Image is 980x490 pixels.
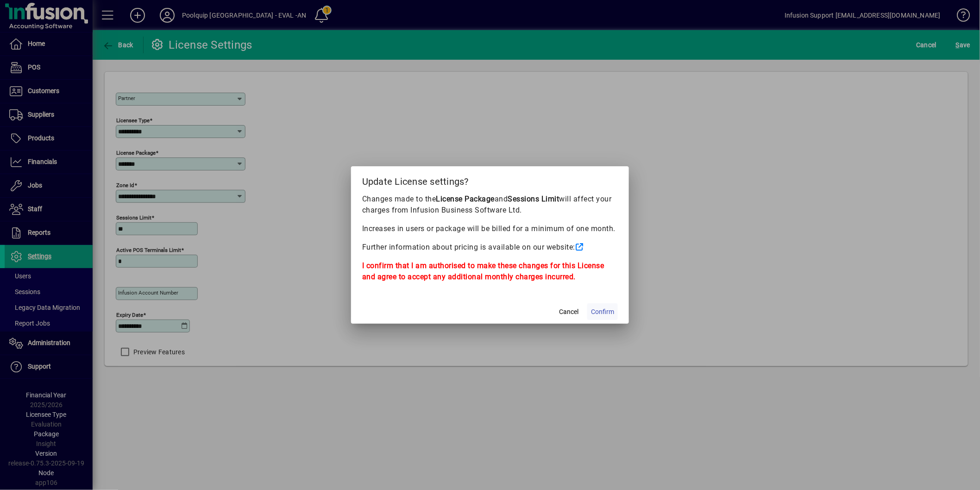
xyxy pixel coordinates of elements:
[362,194,618,216] p: Changes made to the and will affect your charges from Infusion Business Software Ltd.
[508,195,559,203] b: Sessions Limit
[587,303,618,320] button: Confirm
[362,242,618,253] p: Further information about pricing is available on our website:
[362,223,618,234] p: Increases in users or package will be billed for a minimum of one month.
[436,195,495,203] b: License Package
[554,303,584,320] button: Cancel
[362,261,604,281] b: I confirm that I am authorised to make these changes for this License and agree to accept any add...
[591,307,614,317] span: Confirm
[351,166,629,193] h2: Update License settings?
[559,307,578,317] span: Cancel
